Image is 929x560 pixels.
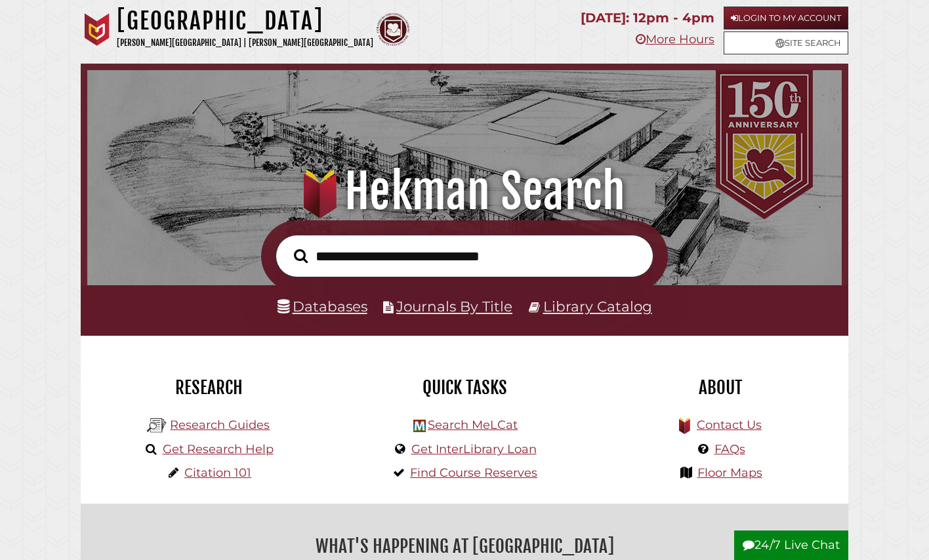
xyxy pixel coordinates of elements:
[346,376,583,399] h2: Quick Tasks
[377,13,409,46] img: Calvin Theological Seminary
[413,420,426,432] img: Hekman Library Logo
[163,442,274,456] a: Get Research Help
[184,466,251,480] a: Citation 101
[81,13,114,46] img: Calvin University
[170,418,270,432] a: Research Guides
[287,245,314,266] button: Search
[278,298,367,315] a: Databases
[581,7,714,30] p: [DATE]: 12pm - 4pm
[396,298,512,315] a: Journals By Title
[117,7,373,35] h1: [GEOGRAPHIC_DATA]
[724,7,848,30] a: Login to My Account
[117,35,373,50] p: [PERSON_NAME][GEOGRAPHIC_DATA] | [PERSON_NAME][GEOGRAPHIC_DATA]
[602,376,838,399] h2: About
[636,32,714,47] a: More Hours
[411,442,537,456] a: Get InterLibrary Loan
[724,31,848,54] a: Site Search
[714,442,745,456] a: FAQs
[543,298,652,315] a: Library Catalog
[697,418,762,432] a: Contact Us
[410,466,537,480] a: Find Course Reserves
[147,416,167,435] img: Hekman Library Logo
[91,376,327,399] h2: Research
[294,249,308,264] i: Search
[428,418,518,432] a: Search MeLCat
[101,163,828,220] h1: Hekman Search
[697,466,762,480] a: Floor Maps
